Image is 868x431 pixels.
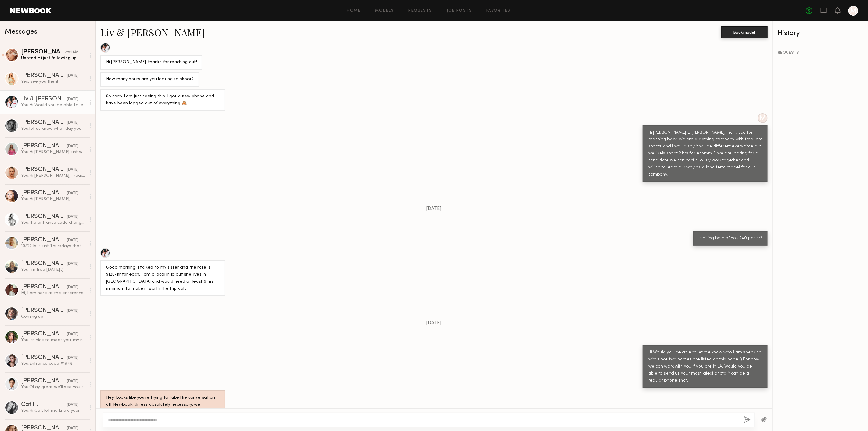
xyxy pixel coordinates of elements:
div: So sorry I am just seeing this. I got a new phone and have been logged out of everything 🙈 [106,93,220,107]
div: REQUESTS [778,51,863,55]
div: You: Hi Cat, let me know your availability [21,408,86,414]
div: You: Okay great we'll see you then [21,384,86,390]
div: 7:51 AM [65,49,78,55]
div: [DATE] [67,261,78,267]
div: [PERSON_NAME] [21,237,67,243]
div: [DATE] [67,402,78,408]
div: [PERSON_NAME] [21,214,67,220]
div: [DATE] [67,378,78,384]
div: Hi, I am here at the enterence [21,290,86,296]
div: How many hours are you looking to shoot? [106,76,194,83]
div: Coming up [21,314,86,320]
div: [PERSON_NAME] [21,143,67,149]
div: [DATE] [67,284,78,290]
div: Hi [PERSON_NAME], thanks for reaching out! [106,59,197,66]
a: Favorites [486,9,511,13]
div: [DATE] [67,331,78,337]
div: [PERSON_NAME] [21,378,67,384]
div: [DATE] [67,143,78,149]
a: Liv & [PERSON_NAME] [100,26,205,39]
div: You: Its nice to meet you, my name is [PERSON_NAME] and I am the Head Designer at Blue B Collecti... [21,337,86,343]
div: [PERSON_NAME] [21,355,67,361]
div: Hey! Looks like you’re trying to take the conversation off Newbook. Unless absolutely necessary, ... [106,394,220,422]
div: [PERSON_NAME] [21,331,67,337]
div: Is hiring both of you 240 per hr? [699,235,762,242]
a: Requests [409,9,432,13]
button: Book model [721,26,768,38]
span: [DATE] [426,206,442,212]
div: [PERSON_NAME] [21,284,67,290]
div: Good morning! I talked to my sister and the rate is $120/hr for each. I am a local in la but she ... [106,264,220,292]
div: [DATE] [67,355,78,361]
div: 10/2? Is it just Thursdays that you have available? If so would the 9th or 16th work? [21,243,86,249]
div: You: Entrance code #1948 [21,361,86,367]
div: [DATE] [67,308,78,314]
div: Hi [PERSON_NAME] & [PERSON_NAME], thank you for reaching back. We are a clothing company with fre... [648,129,762,179]
div: Yes, see you then! [21,79,86,85]
a: Home [347,9,361,13]
span: Messages [5,28,37,35]
div: You: Hi Would you be able to let me know who I am speaking with since two names are listed on thi... [21,102,86,108]
div: [DATE] [67,190,78,196]
a: M [848,6,858,16]
div: [DATE] [67,73,78,79]
div: You: Hi [PERSON_NAME], I reached back a month back and just wanted to reach out to you again. [21,173,86,179]
div: [PERSON_NAME] [21,190,67,196]
div: [PERSON_NAME] [21,261,67,267]
div: [PERSON_NAME] [21,73,67,79]
div: You: Hi [PERSON_NAME], [21,196,86,202]
a: Job Posts [447,9,472,13]
div: You: Hi [PERSON_NAME] just wanted to follow up back with you! [21,149,86,155]
div: [PERSON_NAME] [21,167,67,173]
div: [DATE] [67,96,78,102]
div: Cat H. [21,402,67,408]
div: Liv & [PERSON_NAME] [21,96,67,102]
div: [PERSON_NAME] [21,49,65,55]
div: [DATE] [67,167,78,173]
div: History [778,30,863,37]
div: [DATE] [67,120,78,126]
div: [DATE] [67,214,78,220]
span: [DATE] [426,321,442,326]
a: Book model [721,29,768,34]
div: [DATE] [67,237,78,243]
div: Unread: Hi just following up [21,55,86,61]
div: You: the entrance code changed so please use this 1982# [21,220,86,226]
div: You: let us know what day you will be in LA OCT and we will plan a schedule for you [21,126,86,132]
div: [PERSON_NAME] [21,308,67,314]
div: Hi Would you be able to let me know who I am speaking with since two names are listed on this pag... [648,349,762,384]
div: Yes I’m free [DATE] :) [21,267,86,273]
div: [PERSON_NAME] [21,120,67,126]
a: Models [375,9,394,13]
